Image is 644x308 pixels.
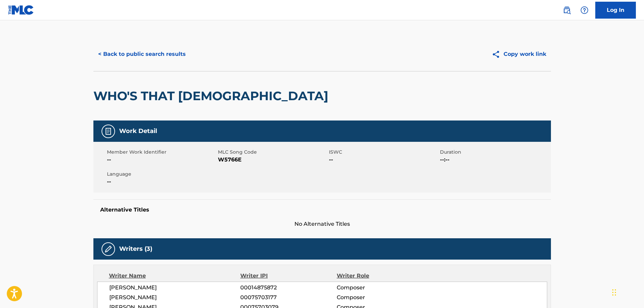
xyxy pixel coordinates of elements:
[119,245,152,253] h5: Writers (3)
[240,272,337,280] div: Writer IPI
[578,3,591,17] div: Help
[329,149,438,156] span: ISWC
[109,293,241,302] span: [PERSON_NAME]
[337,293,424,302] span: Composer
[492,50,504,59] img: Copy work link
[93,88,332,104] h2: WHO'S THAT [DEMOGRAPHIC_DATA]
[440,156,549,164] span: --:--
[329,156,438,164] span: --
[100,206,544,213] h5: Alternative Titles
[240,293,336,302] span: 00075703177
[107,171,216,178] span: Language
[487,46,551,63] button: Copy work link
[610,276,644,308] iframe: Chat Widget
[119,127,157,135] h5: Work Detail
[107,149,216,156] span: Member Work Identifier
[104,127,112,135] img: Work Detail
[337,272,424,280] div: Writer Role
[560,3,574,17] a: Public Search
[104,245,112,253] img: Writers
[8,5,34,15] img: MLC Logo
[107,156,216,164] span: --
[109,272,241,280] div: Writer Name
[240,284,336,292] span: 00014875872
[580,6,589,14] img: help
[337,284,424,292] span: Composer
[612,282,616,303] div: Drag
[109,284,241,292] span: [PERSON_NAME]
[93,220,551,228] span: No Alternative Titles
[563,6,571,14] img: search
[218,149,327,156] span: MLC Song Code
[93,46,191,63] button: < Back to public search results
[440,149,549,156] span: Duration
[595,2,636,19] a: Log In
[107,178,216,186] span: --
[218,156,327,164] span: W5766E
